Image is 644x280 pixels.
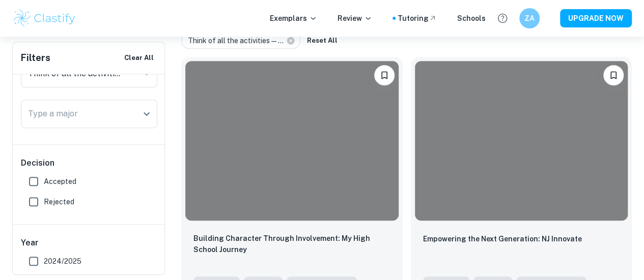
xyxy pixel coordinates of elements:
button: UPGRADE NOW [560,9,632,27]
p: Review [338,13,372,24]
h6: Year [21,237,157,249]
button: Clear All [122,50,156,66]
h6: ZA [524,13,536,24]
a: Schools [457,13,486,24]
span: 2024/2025 [44,256,81,267]
h6: Filters [21,51,50,65]
p: Empowering the Next Generation: NJ Innovate [423,233,582,244]
span: Rejected [44,196,74,207]
img: Clastify logo [12,8,77,28]
button: ZA [519,8,540,28]
button: Bookmark [603,65,624,85]
span: Accepted [44,176,76,187]
p: Building Character Through Involvement: My High School Journey [193,233,390,255]
span: Think of all the activities — ... [188,35,288,46]
button: Bookmark [374,65,395,85]
button: Open [139,107,154,121]
a: Tutoring [398,13,437,24]
p: Exemplars [270,13,317,24]
div: Think of all the activities — ... [181,33,300,49]
button: Help and Feedback [494,10,511,27]
button: Reset All [304,33,340,48]
h6: Decision [21,157,157,169]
